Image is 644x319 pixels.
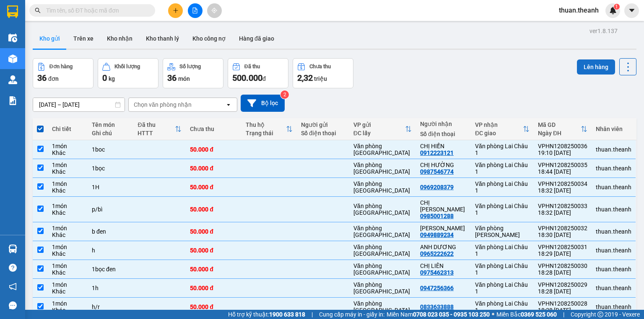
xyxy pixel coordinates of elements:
div: 18:28 [DATE] [538,288,587,295]
div: 18:28 [DATE] [538,269,587,276]
div: Văn phòng [GEOGRAPHIC_DATA] [353,203,412,216]
div: 1bọc đen [92,266,129,273]
div: Khác [52,187,83,194]
svg: open [225,101,232,108]
div: 18:28 [DATE] [538,307,587,314]
div: 0975462313 [420,269,454,276]
span: notification [9,283,17,291]
div: 50.000 đ [190,228,237,235]
sup: 2 [280,90,289,99]
strong: 0369 525 060 [521,311,557,318]
div: 0987546774 [420,168,454,175]
div: 50.000 đ [190,247,237,254]
img: solution-icon [8,96,17,105]
div: 0949889234 [420,232,454,238]
div: 50.000 đ [190,304,237,310]
img: warehouse-icon [8,244,17,253]
button: Số lượng36món [163,58,223,88]
span: Hỗ trợ kỹ thuật: [228,310,305,319]
div: thuan.theanh [596,146,631,153]
button: Bộ lọc [241,95,285,112]
div: Đã thu [138,121,175,128]
div: 18:32 [DATE] [538,209,587,216]
div: Nhân viên [596,126,631,132]
button: file-add [188,3,203,18]
div: Ghi chú [92,130,129,136]
strong: 0708 023 035 - 0935 103 250 [413,311,490,318]
div: Số điện thoại [301,130,345,136]
div: Khác [52,269,83,276]
div: Trạng thái [246,130,286,136]
div: Mã GD [538,121,581,128]
span: | [312,310,313,319]
div: HTTT [138,130,175,136]
button: Khối lượng0kg [98,58,158,88]
div: Văn phòng [PERSON_NAME] [475,225,530,238]
div: thuan.theanh [596,228,631,235]
button: Kho công nợ [186,28,232,49]
div: VPHN1208250035 [538,162,587,168]
div: 0833633888 [420,304,454,310]
div: VPHN1208250034 [538,180,587,187]
div: 18:32 [DATE] [538,187,587,194]
button: Kho nhận [100,28,139,49]
div: Văn phòng Lai Châu 1 [475,162,530,175]
th: Toggle SortBy [471,118,534,140]
div: Khác [52,149,83,156]
span: question-circle [9,264,17,272]
span: | [563,310,564,319]
img: warehouse-icon [8,54,17,63]
span: ⚪️ [492,313,494,316]
div: 1boc [92,146,129,153]
span: Miền Bắc [496,310,557,319]
div: CHỊ HIỀN [420,143,467,149]
span: 500.000 [232,73,262,83]
div: 0985001288 [420,213,454,219]
div: 50.000 đ [190,266,237,273]
button: Hàng đã giao [232,28,281,49]
div: 0912223121 [420,149,454,156]
div: Văn phòng Lai Châu 1 [475,180,530,194]
button: aim [207,3,222,18]
span: 0 [102,73,107,83]
div: Văn phòng Lai Châu 1 [475,143,530,156]
div: Chọn văn phòng nhận [134,100,192,109]
button: caret-down [624,3,639,18]
div: Khác [52,288,83,295]
div: Văn phòng [GEOGRAPHIC_DATA] [353,300,412,314]
div: ĐC giao [475,130,523,136]
div: Khác [52,168,83,175]
div: h [92,247,129,254]
div: ĐC lấy [353,130,405,136]
div: 0969208379 [420,184,454,190]
th: Toggle SortBy [534,118,592,140]
th: Toggle SortBy [133,118,186,140]
div: 50.000 đ [190,165,237,172]
div: VPHN1208250031 [538,244,587,250]
span: 36 [37,73,47,83]
div: 50.000 đ [190,285,237,291]
div: Văn phòng Lai Châu 1 [475,300,530,314]
div: Văn phòng Lai Châu 1 [475,203,530,216]
span: message [9,301,17,309]
div: ANH LAM [420,225,467,232]
div: 19:10 [DATE] [538,149,587,156]
div: Chưa thu [190,126,237,132]
div: Thu hộ [246,121,286,128]
div: 0965222622 [420,250,454,257]
img: warehouse-icon [8,75,17,84]
img: icon-new-feature [609,7,617,14]
div: VPHN1208250036 [538,143,587,149]
div: Đơn hàng [49,64,73,69]
div: 1bọc [92,165,129,172]
th: Toggle SortBy [349,118,416,140]
div: thuan.theanh [596,206,631,213]
strong: 1900 633 818 [269,311,305,318]
div: 1 món [52,262,83,269]
span: aim [211,8,217,13]
span: search [35,8,41,13]
span: Miền Nam [387,310,490,319]
div: Văn phòng [GEOGRAPHIC_DATA] [353,162,412,175]
div: Khác [52,209,83,216]
span: plus [173,8,179,13]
